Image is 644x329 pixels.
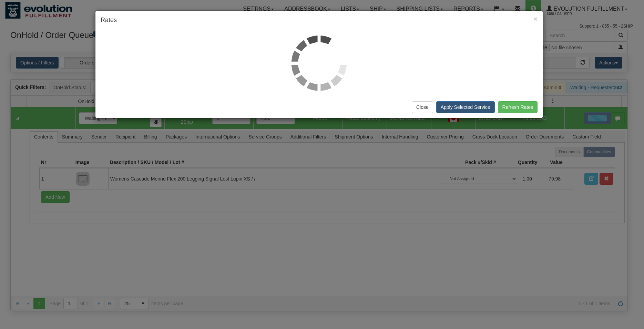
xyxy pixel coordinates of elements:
[436,101,495,113] button: Apply Selected Service
[292,35,347,91] img: loader.gif
[533,15,538,23] span: ×
[412,101,433,113] button: Close
[498,101,538,113] button: Refresh Rates
[101,16,538,25] h4: Rates
[533,15,538,22] button: Close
